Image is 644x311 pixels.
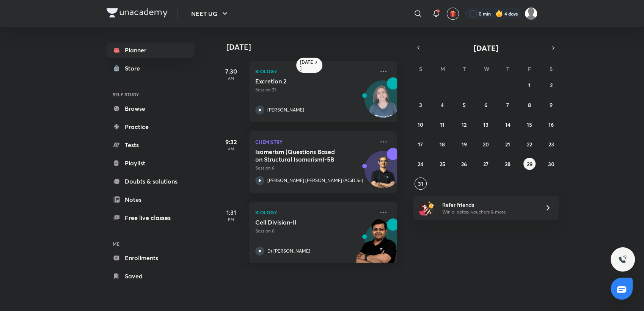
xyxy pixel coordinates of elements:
button: August 20, 2025 [480,138,492,150]
p: Win a laptop, vouchers & more [442,209,536,215]
p: Session 21 [255,86,374,93]
abbr: August 30, 2025 [548,160,554,168]
button: August 13, 2025 [480,118,492,130]
button: August 2, 2025 [545,79,557,91]
abbr: Saturday [550,65,553,72]
h4: [DATE] [226,42,405,52]
button: August 22, 2025 [523,138,536,150]
abbr: August 7, 2025 [506,101,509,108]
abbr: August 14, 2025 [505,121,510,128]
a: Practice [107,119,195,134]
button: August 5, 2025 [458,99,470,111]
abbr: August 29, 2025 [526,160,532,168]
a: Company Logo [107,8,168,19]
a: Saved [107,269,195,284]
h6: Refer friends [442,201,536,209]
abbr: August 24, 2025 [418,160,423,168]
abbr: August 22, 2025 [527,141,532,148]
button: avatar [447,8,459,20]
p: AM [216,146,246,151]
h5: 9:32 [216,137,246,146]
abbr: Sunday [419,65,422,72]
img: Payal [525,7,537,20]
button: August 30, 2025 [545,158,557,170]
button: August 12, 2025 [458,118,470,130]
h5: 1:31 [216,208,246,217]
a: Notes [107,192,195,207]
button: August 26, 2025 [458,158,470,170]
abbr: August 27, 2025 [483,160,488,168]
abbr: August 16, 2025 [548,121,554,128]
button: August 3, 2025 [415,99,427,111]
button: August 29, 2025 [523,158,536,170]
abbr: August 15, 2025 [527,121,532,128]
abbr: Monday [440,65,445,72]
h5: Cell Division-II [255,218,350,226]
abbr: August 8, 2025 [528,101,531,108]
img: referral [419,200,434,215]
p: AM [216,76,246,80]
button: [DATE] [424,42,548,53]
abbr: August 5, 2025 [463,101,466,108]
button: August 4, 2025 [436,99,448,111]
h6: SELF STUDY [107,88,195,101]
abbr: August 28, 2025 [505,160,510,168]
button: August 23, 2025 [545,138,557,150]
abbr: August 4, 2025 [441,101,444,108]
p: Biology [255,208,374,217]
abbr: August 10, 2025 [418,121,423,128]
img: unacademy [355,218,397,271]
img: avatar [449,10,456,17]
button: August 6, 2025 [480,99,492,111]
div: Store [125,64,145,73]
img: Avatar [365,85,401,121]
button: August 17, 2025 [415,138,427,150]
abbr: August 21, 2025 [505,141,510,148]
a: Free live classes [107,210,195,225]
abbr: August 23, 2025 [548,141,554,148]
p: Session 6 [255,165,374,171]
a: Doubts & solutions [107,174,195,189]
abbr: August 11, 2025 [440,121,445,128]
a: Browse [107,101,195,116]
abbr: August 3, 2025 [419,101,422,108]
h6: ME [107,237,195,250]
h5: 7:30 [216,67,246,76]
abbr: August 31, 2025 [418,180,423,187]
button: August 27, 2025 [480,158,492,170]
h5: Isomerism (Questions Based on Structural Isomerism)-5B [255,148,350,163]
img: Avatar [365,155,401,192]
button: August 24, 2025 [415,158,427,170]
a: Store [107,61,195,76]
abbr: August 2, 2025 [550,82,553,89]
button: August 14, 2025 [501,118,514,130]
abbr: August 18, 2025 [440,141,445,148]
abbr: August 13, 2025 [483,121,488,128]
p: Chemistry [255,137,374,146]
img: ttu [618,255,627,264]
button: August 15, 2025 [523,118,536,130]
img: streak [495,10,503,17]
abbr: August 17, 2025 [418,141,423,148]
button: August 10, 2025 [415,118,427,130]
button: August 18, 2025 [436,138,448,150]
span: [DATE] [474,43,498,53]
button: NEET UG [187,6,234,21]
abbr: August 12, 2025 [462,121,467,128]
abbr: August 26, 2025 [461,160,467,168]
img: Company Logo [107,8,168,17]
button: August 9, 2025 [545,99,557,111]
a: Tests [107,137,195,152]
button: August 16, 2025 [545,118,557,130]
button: August 31, 2025 [415,177,427,190]
abbr: Friday [528,65,531,72]
h6: [DATE] [300,59,313,71]
abbr: August 20, 2025 [483,141,489,148]
button: August 11, 2025 [436,118,448,130]
a: Planner [107,42,195,58]
button: August 25, 2025 [436,158,448,170]
abbr: August 19, 2025 [462,141,467,148]
button: August 19, 2025 [458,138,470,150]
p: Biology [255,67,374,76]
abbr: August 9, 2025 [550,101,553,108]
